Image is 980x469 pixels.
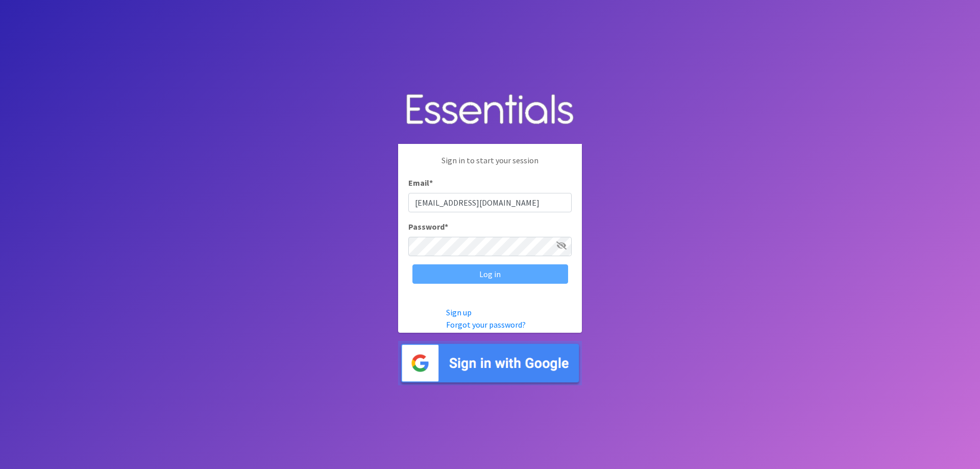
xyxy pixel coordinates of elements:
p: Sign in to start your session [408,154,572,177]
a: Forgot your password? [446,319,526,330]
abbr: required [445,221,448,232]
label: Password [408,220,448,233]
label: Email [408,177,433,189]
abbr: required [429,178,433,188]
img: Human Essentials [398,84,582,136]
img: Sign in with Google [398,341,582,385]
a: Sign up [446,307,472,317]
